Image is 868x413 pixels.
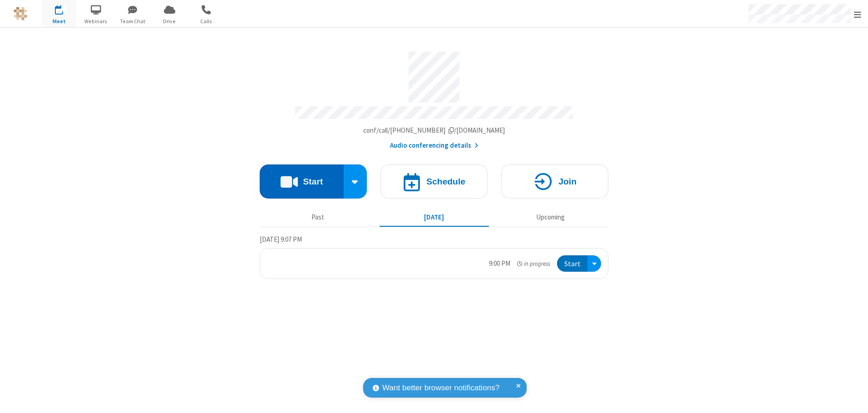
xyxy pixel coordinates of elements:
[116,17,150,25] span: Team Chat
[363,126,505,134] span: Copy my meeting room link
[61,5,67,12] div: 1
[496,209,605,226] button: Upcoming
[489,259,510,269] div: 9:00 PM
[263,209,373,226] button: Past
[557,255,587,272] button: Start
[153,17,187,25] span: Drive
[380,209,489,226] button: [DATE]
[189,17,223,25] span: Calls
[260,235,302,244] span: [DATE] 9:07 PM
[426,177,465,186] h4: Schedule
[79,17,113,25] span: Webinars
[260,45,608,151] section: Account details
[382,382,499,394] span: Want better browser notifications?
[260,234,608,279] section: Today's Meetings
[260,164,344,199] button: Start
[390,140,478,151] button: Audio conferencing details
[501,164,608,199] button: Join
[363,125,505,136] button: Copy my meeting room linkCopy my meeting room link
[380,164,488,199] button: Schedule
[517,259,550,268] em: in progress
[558,177,577,186] h4: Join
[42,17,76,25] span: Meet
[587,255,601,272] div: Open menu
[344,164,367,199] div: Start conference options
[303,177,323,186] h4: Start
[14,7,27,20] img: QA Selenium DO NOT DELETE OR CHANGE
